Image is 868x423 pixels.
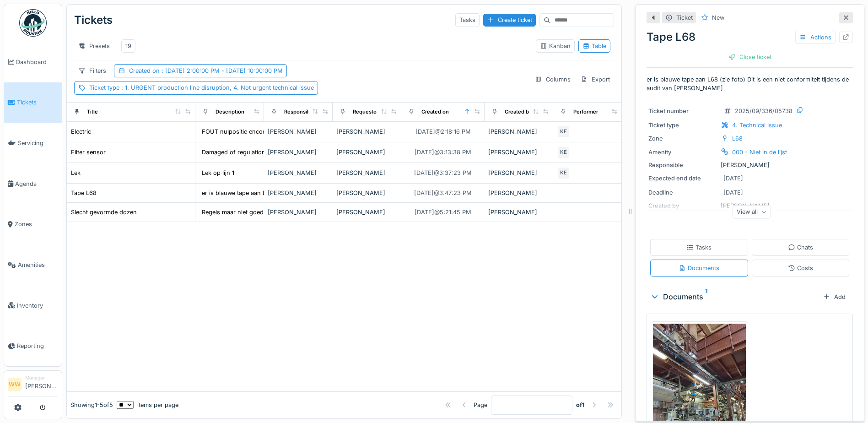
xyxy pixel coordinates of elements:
[71,127,91,136] div: Electric
[71,168,81,177] div: Lek
[421,108,449,116] div: Created on
[648,161,717,169] div: Responsible
[268,148,329,157] div: [PERSON_NAME]
[89,83,314,92] div: Ticket type
[648,174,717,183] div: Expected end date
[732,121,782,130] div: 4. Technical issue
[4,163,62,204] a: Agenda
[732,148,787,157] div: 000 - Niet in de lijst
[488,168,550,177] div: [PERSON_NAME]
[17,98,58,107] span: Tickets
[483,14,536,26] div: Create ticket
[488,127,550,136] div: [PERSON_NAME]
[455,13,480,27] div: Tasks
[74,39,114,53] div: Presets
[788,264,813,272] div: Costs
[19,9,47,37] img: Badge_color-CXgf-gQk.svg
[582,42,606,50] div: Table
[129,66,283,75] div: Created on
[488,189,550,197] div: [PERSON_NAME]
[284,108,315,116] div: Responsible
[732,134,743,143] div: L68
[648,121,717,130] div: Ticket type
[557,146,570,159] div: KE
[712,13,724,22] div: New
[70,401,113,409] div: Showing 1 - 5 of 5
[723,174,743,183] div: [DATE]
[4,42,62,82] a: Dashboard
[557,167,570,179] div: KE
[648,134,717,143] div: Zone
[4,285,62,326] a: Inventory
[119,84,314,91] span: : 1. URGENT production line disruption, 4. Not urgent technical issue
[505,108,532,116] div: Created by
[4,326,62,367] a: Reporting
[705,291,707,302] sup: 1
[268,208,329,217] div: [PERSON_NAME]
[415,148,471,157] div: [DATE] @ 3:13:38 PM
[268,168,329,177] div: [PERSON_NAME]
[735,107,793,115] div: 2025/09/336/05738
[4,123,62,163] a: Servicing
[414,189,472,197] div: [DATE] @ 3:47:23 PM
[353,108,388,116] div: Requested by
[336,189,398,197] div: [PERSON_NAME]
[17,301,58,310] span: Inventory
[557,125,570,138] div: KE
[202,189,334,197] div: er is blauwe tape aan L68 (zie foto) Dit is een...
[18,260,58,269] span: Amenities
[8,378,22,391] li: WW
[648,107,717,115] div: Ticket number
[676,13,693,22] div: Ticket
[117,401,178,409] div: items per page
[202,127,296,136] div: FOUT nulpositie encoder patroon
[15,179,58,188] span: Agenda
[25,374,58,381] div: Manager
[336,127,398,136] div: [PERSON_NAME]
[18,139,58,147] span: Servicing
[474,401,487,409] div: Page
[74,8,113,32] div: Tickets
[723,188,743,197] div: [DATE]
[648,188,717,197] div: Deadline
[488,208,550,217] div: [PERSON_NAME]
[87,108,98,116] div: Title
[577,73,614,86] div: Export
[573,108,598,116] div: Performer
[531,73,575,86] div: Columns
[540,42,571,50] div: Kanban
[202,168,234,177] div: Lek op lijn 1
[576,401,585,409] strong: of 1
[336,148,398,157] div: [PERSON_NAME]
[488,148,550,157] div: [PERSON_NAME]
[650,291,819,302] div: Documents
[819,291,849,303] div: Add
[268,127,329,136] div: [PERSON_NAME]
[202,208,264,217] div: Regels maar niet goed
[74,64,110,77] div: Filters
[25,374,58,394] li: [PERSON_NAME]
[202,148,338,157] div: Damaged of regulation in filter sensor, more of...
[647,75,853,92] p: er is blauwe tape aan L68 (zie foto) Dit is een niet conformiteit tijdens de audit van [PERSON_NAME]
[415,208,471,217] div: [DATE] @ 5:21:45 PM
[125,42,131,50] div: 19
[725,51,775,63] div: Close ticket
[336,168,398,177] div: [PERSON_NAME]
[336,208,398,217] div: [PERSON_NAME]
[648,161,851,169] div: [PERSON_NAME]
[15,220,58,228] span: Zones
[788,243,813,252] div: Chats
[733,205,771,218] div: View all
[795,31,836,44] div: Actions
[268,189,329,197] div: [PERSON_NAME]
[648,148,717,157] div: Amenity
[17,342,58,350] span: Reporting
[71,148,106,157] div: Filter sensor
[8,374,58,396] a: WW Manager[PERSON_NAME]
[71,189,97,197] div: Tape L68
[679,264,719,272] div: Documents
[216,108,244,116] div: Description
[415,127,471,136] div: [DATE] @ 2:18:16 PM
[16,58,58,66] span: Dashboard
[160,67,283,74] span: : [DATE] 2:00:00 PM - [DATE] 10:00:00 PM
